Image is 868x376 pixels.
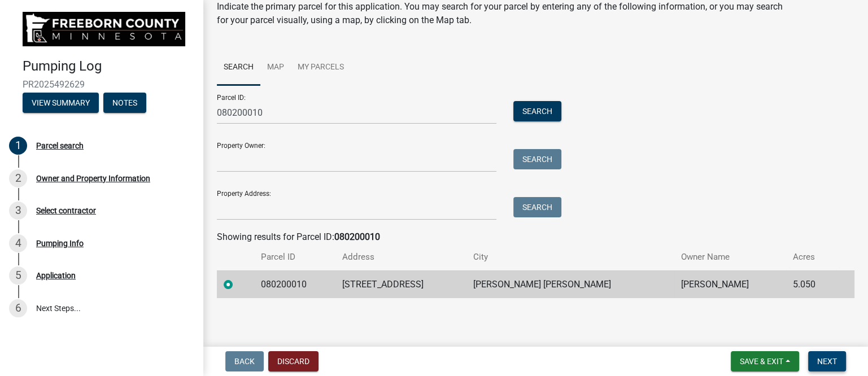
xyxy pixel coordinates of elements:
[23,99,99,108] wm-modal-confirm: Summary
[786,270,836,298] td: 5.050
[9,169,27,187] div: 2
[335,244,466,270] th: Address
[225,351,264,371] button: Back
[36,174,150,182] div: Owner and Property Information
[254,270,335,298] td: 080200010
[260,50,291,86] a: Map
[103,93,146,113] button: Notes
[674,244,786,270] th: Owner Name
[9,299,27,317] div: 6
[217,230,854,244] div: Showing results for Parcel ID:
[466,270,674,298] td: [PERSON_NAME] [PERSON_NAME]
[9,234,27,252] div: 4
[103,99,146,108] wm-modal-confirm: Notes
[808,351,846,371] button: Next
[36,272,76,279] div: Application
[23,12,185,46] img: Freeborn County, Minnesota
[36,207,96,215] div: Select contractor
[217,50,260,86] a: Search
[23,93,99,113] button: View Summary
[9,266,27,285] div: 5
[466,244,674,270] th: City
[268,351,319,371] button: Discard
[335,270,466,298] td: [STREET_ADDRESS]
[36,239,84,247] div: Pumping Info
[513,101,561,121] button: Search
[9,202,27,220] div: 3
[740,357,783,366] span: Save & Exit
[254,244,335,270] th: Parcel ID
[513,197,561,217] button: Search
[786,244,836,270] th: Acres
[23,58,194,75] h4: Pumping Log
[817,357,837,366] span: Next
[334,231,380,242] strong: 080200010
[9,137,27,155] div: 1
[674,270,786,298] td: [PERSON_NAME]
[291,50,351,86] a: My Parcels
[36,142,84,150] div: Parcel search
[23,79,181,90] span: PR2025492629
[731,351,799,371] button: Save & Exit
[234,357,255,366] span: Back
[513,149,561,169] button: Search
